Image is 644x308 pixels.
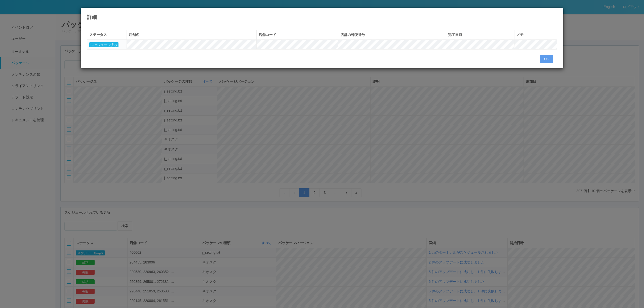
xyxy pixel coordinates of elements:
h4: 詳細 [87,14,557,20]
div: スケジュール済み [89,42,125,47]
div: 店舗の郵便番号 [340,32,444,37]
div: 店舗名 [129,32,254,37]
button: スケジュール済み [89,42,118,47]
div: 完了日時 [448,32,512,37]
button: OK [540,55,553,63]
div: メモ [516,32,555,37]
div: 店舗コード [259,32,336,37]
div: ステータス [89,32,125,37]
